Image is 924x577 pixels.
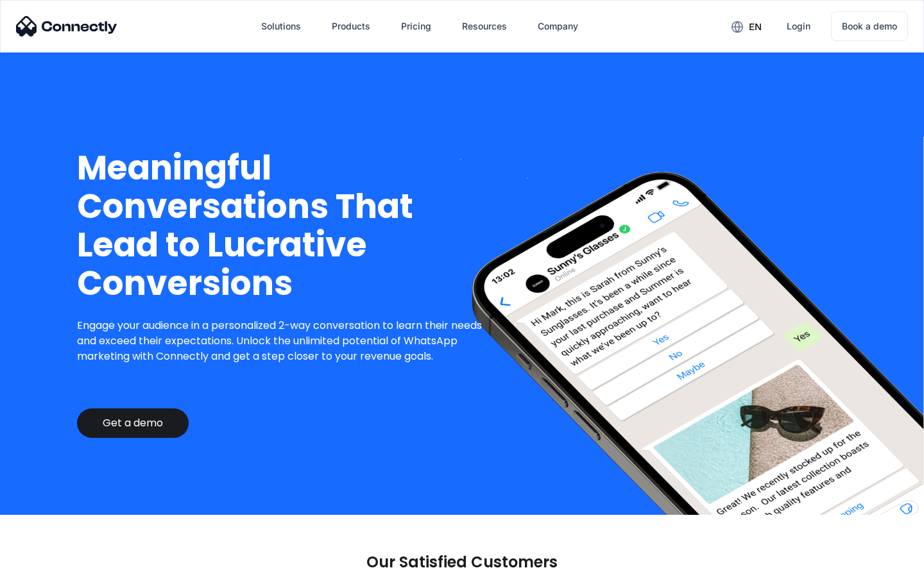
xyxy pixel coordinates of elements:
div: Get a demo [103,417,163,430]
div: Solutions [251,11,311,42]
a: Book a demo [831,12,908,41]
div: Resources [462,17,507,35]
div: en [721,17,771,36]
a: Pricing [391,11,441,42]
div: Login [787,17,810,35]
a: Get a demo [77,408,189,438]
p: Our Satisfied Customers [366,553,558,571]
div: Company [527,11,588,42]
p: Engage your audience in a personalized 2-way conversation to learn their needs and exceed their e... [77,318,492,364]
img: Connectly Logo [16,16,117,37]
div: Resources [452,11,517,42]
div: Company [538,17,578,35]
div: Products [332,17,370,35]
div: en [749,18,762,36]
div: Products [321,11,381,42]
aside: Language selected: English [13,555,77,573]
a: Login [776,11,821,42]
ul: Language list [26,555,77,573]
h1: Meaningful Conversations That Lead to Lucrative Conversions [77,149,492,303]
div: Pricing [401,17,431,35]
div: Solutions [261,17,301,35]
